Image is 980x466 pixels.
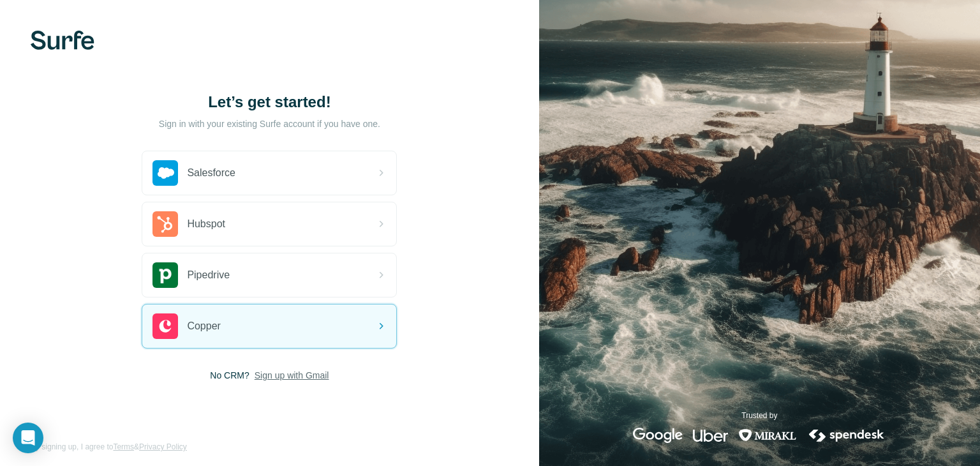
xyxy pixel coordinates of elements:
[13,423,43,453] div: Open Intercom Messenger
[139,442,187,451] a: Privacy Policy
[738,428,797,443] img: mirakl's logo
[152,211,178,237] img: hubspot's logo
[187,319,220,334] span: Copper
[807,428,886,443] img: spendesk's logo
[187,267,230,283] span: Pipedrive
[31,31,94,50] img: Surfe's logo
[113,442,134,451] a: Terms
[693,428,728,443] img: uber's logo
[152,262,178,288] img: pipedrive's logo
[152,160,178,186] img: salesforce's logo
[633,428,683,443] img: google's logo
[187,216,225,232] span: Hubspot
[152,313,178,339] img: copper's logo
[142,92,397,112] h1: Let’s get started!
[210,369,249,382] span: No CRM?
[187,165,235,181] span: Salesforce
[159,117,380,130] p: Sign in with your existing Surfe account if you have one.
[31,441,187,453] span: By signing up, I agree to &
[255,369,329,382] button: Sign up with Gmail
[741,410,777,421] p: Trusted by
